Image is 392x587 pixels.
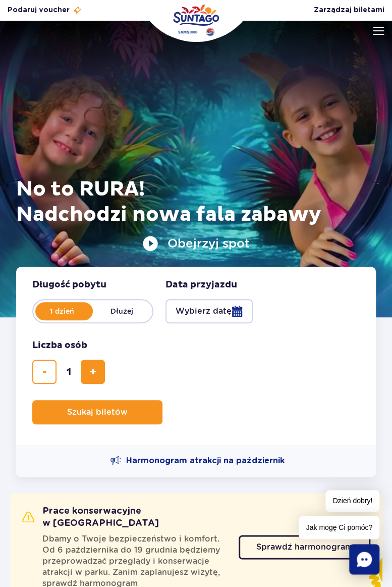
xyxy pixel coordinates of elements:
span: Podaruj voucher [8,5,70,15]
a: Podaruj voucher [8,5,82,15]
div: Chat [349,544,379,574]
a: Sprawdź harmonogram [239,535,370,559]
span: Liczba osób [32,339,87,352]
label: 1 dzień [33,301,91,322]
input: liczba biletów [57,360,81,384]
h2: Prace konserwacyjne w [GEOGRAPHIC_DATA] [22,505,239,529]
span: Jak mogę Ci pomóc? [299,516,379,539]
button: Obejrzyj spot [142,235,250,252]
img: Open menu [373,27,384,35]
button: dodaj bilet [81,360,105,384]
span: Dzień dobry! [325,490,379,512]
span: Data przyjazdu [165,279,237,291]
label: Dłużej [93,301,150,322]
button: Wybierz datę [165,299,253,323]
button: usuń bilet [32,360,57,384]
h1: No to RURA! Nadchodzi nowa fala zabawy [16,177,376,227]
form: Planowanie wizyty w Park of Poland [16,267,376,445]
a: Harmonogram atrakcji na październik [110,455,285,467]
a: Zarządzaj biletami [314,5,384,15]
button: Szukaj biletów [32,400,162,424]
span: Szukaj biletów [67,408,128,417]
span: Długość pobytu [32,279,106,291]
span: Sprawdź harmonogram [256,543,353,551]
span: Harmonogram atrakcji na październik [126,455,285,466]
